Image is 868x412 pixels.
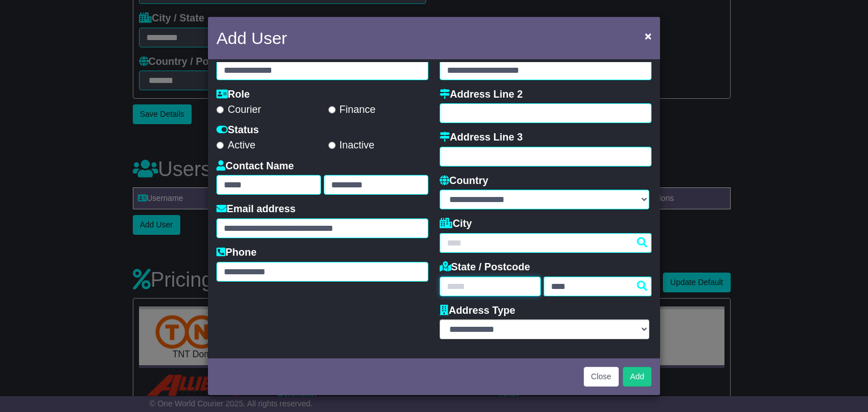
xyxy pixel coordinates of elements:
label: Contact Name [216,160,294,173]
label: Finance [328,104,376,116]
button: Close [584,367,619,387]
span: × [645,29,652,42]
label: Phone [216,247,257,259]
label: Address Line 2 [440,89,523,101]
label: Courier [216,104,261,116]
span: Add [630,372,644,381]
label: State / Postcode [440,261,530,274]
label: Address Line 3 [440,132,523,144]
label: Status [216,124,259,137]
label: Active [216,139,255,152]
label: City [440,218,472,230]
input: Active [216,142,224,149]
label: Inactive [328,139,375,152]
input: Courier [216,106,224,113]
button: Add [623,367,652,387]
label: Country [440,175,488,187]
button: Close [639,24,657,47]
h4: Add User [216,25,287,51]
label: Address Type [440,305,515,317]
label: Role [216,89,250,101]
input: Finance [328,106,336,113]
label: Email address [216,203,296,216]
input: Inactive [328,142,336,149]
